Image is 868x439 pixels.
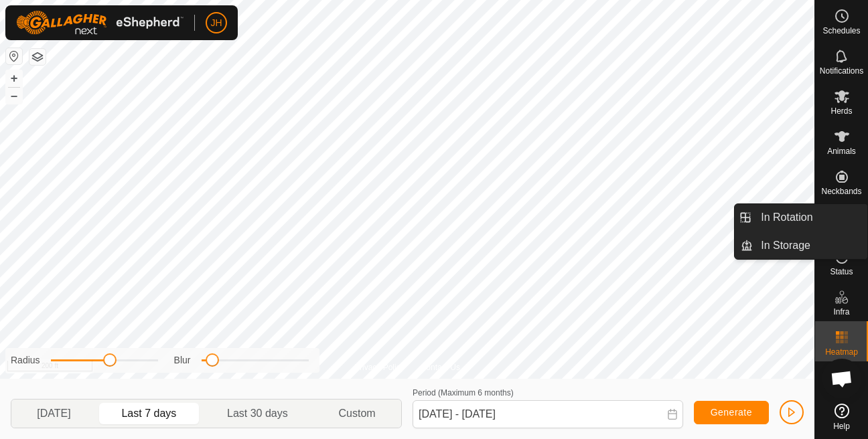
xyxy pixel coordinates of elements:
button: + [6,70,22,86]
button: Generate [694,401,769,424]
span: Heatmap [825,348,858,356]
span: Schedules [822,27,860,35]
span: Custom [339,406,376,422]
div: Open chat [822,359,862,399]
span: Notifications [820,67,863,75]
span: Neckbands [821,187,861,195]
label: Radius [11,353,40,367]
span: In Storage [761,238,810,254]
span: Animals [827,147,856,155]
a: Contact Us [421,361,460,373]
a: In Rotation [753,204,867,231]
li: In Rotation [735,204,867,231]
span: Last 30 days [227,406,288,422]
li: In Storage [735,232,867,259]
span: [DATE] [37,406,70,422]
img: Gallagher Logo [16,11,184,35]
span: Last 7 days [121,406,176,422]
span: Infra [833,308,849,316]
a: Help [815,398,868,436]
label: Period (Maximum 6 months) [413,388,514,398]
a: In Storage [753,232,867,259]
span: In Rotation [761,209,812,226]
label: Blur [174,353,191,367]
span: JH [210,16,222,30]
span: Help [833,422,850,430]
button: Map Layers [29,49,46,65]
button: Reset Map [6,48,22,64]
button: – [6,88,22,104]
a: Privacy Policy [354,361,405,373]
span: Status [830,268,853,276]
span: Herds [830,107,852,115]
span: Generate [711,407,752,418]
